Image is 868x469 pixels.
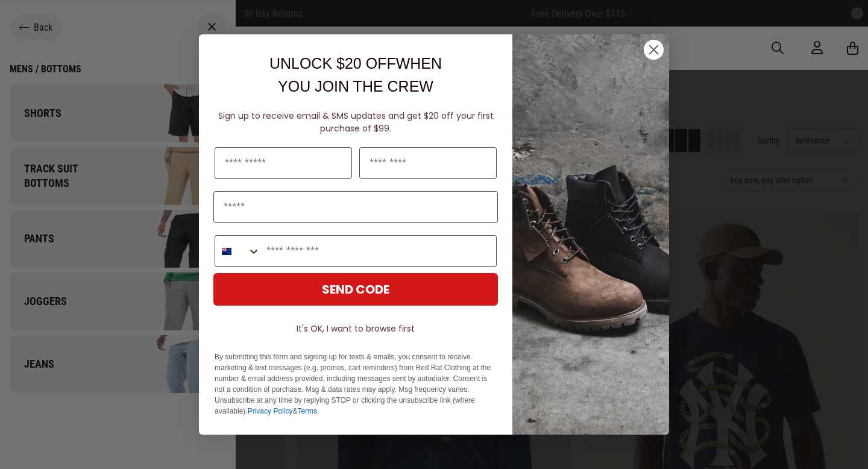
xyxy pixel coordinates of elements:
img: New Zealand [222,247,231,256]
input: Email [213,191,498,223]
button: Search Countries [215,236,260,266]
span: UNLOCK $20 OFF [269,55,396,72]
span: YOU JOIN THE CREW [278,78,433,95]
img: f7662613-148e-4c88-9575-6c6b5b55a647.jpeg [512,34,669,435]
a: Privacy Policy [248,407,293,415]
span: WHEN [396,55,442,72]
button: SEND CODE [213,273,498,306]
p: By submitting this form and signing up for texts & emails, you consent to receive marketing & tex... [215,351,497,417]
a: Terms [297,407,317,415]
button: Close dialog [643,39,664,60]
input: First Name [215,147,352,179]
button: It's OK, I want to browse first [213,318,498,339]
span: Sign up to receive email & SMS updates and get $20 off your first purchase of $99. [218,110,494,134]
button: Open LiveChat chat widget [10,5,46,41]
